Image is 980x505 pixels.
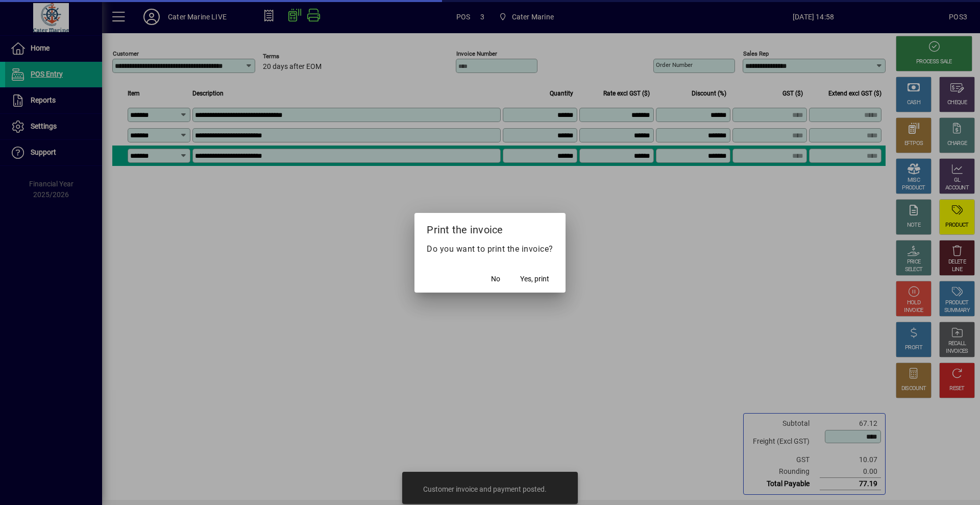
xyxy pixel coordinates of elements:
[479,270,512,288] button: No
[516,270,553,288] button: Yes, print
[427,243,553,255] p: Do you want to print the invoice?
[520,274,549,284] span: Yes, print
[414,213,566,243] h2: Print the invoice
[491,274,500,284] span: No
